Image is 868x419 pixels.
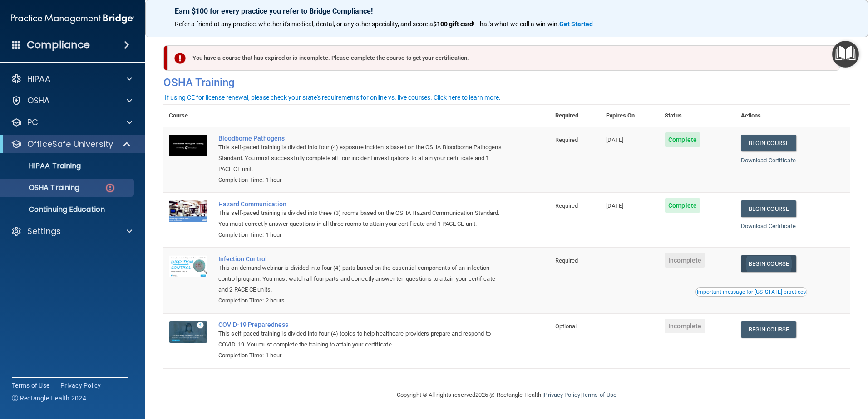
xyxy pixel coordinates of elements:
[741,321,796,338] a: Begin Course
[218,175,504,185] div: Completion Time: 1 hour
[559,20,593,28] strong: Get Started
[218,255,504,263] a: Infection Control
[11,117,132,128] a: PCI
[659,105,735,127] th: Status
[665,319,705,333] span: Incomplete
[60,381,101,390] a: Privacy Policy
[175,7,838,15] p: Earn $100 for every practice you refer to Bridge Compliance!
[218,321,504,328] a: COVID-19 Preparedness
[555,202,578,209] span: Required
[218,208,504,229] div: This self-paced training is divided into three (3) rooms based on the OSHA Hazard Communication S...
[218,142,504,175] div: This self-paced training is divided into four (4) exposure incidents based on the OSHA Bloodborne...
[11,226,132,237] a: Settings
[165,94,501,101] div: If using CE for license renewal, please check your state's requirements for online vs. live cours...
[741,200,796,217] a: Begin Course
[665,253,705,268] span: Incomplete
[559,20,594,28] a: Get Started
[665,198,700,213] span: Complete
[582,391,616,398] a: Terms of Use
[12,394,86,403] span: Ⓒ Rectangle Health 2024
[218,328,504,350] div: This self-paced training is divided into four (4) topics to help healthcare providers prepare and...
[27,95,50,106] p: OSHA
[27,39,90,51] h4: Compliance
[341,380,672,409] div: Copyright © All rights reserved 2025 @ Rectangle Health | |
[555,257,578,264] span: Required
[832,41,859,68] button: Open Resource Center
[555,323,577,330] span: Optional
[741,157,796,164] a: Download Certificate
[550,105,601,127] th: Required
[218,263,504,295] div: This on-demand webinar is divided into four (4) parts based on the essential components of an inf...
[218,229,504,240] div: Completion Time: 1 hour
[601,105,659,127] th: Expires On
[6,205,130,214] p: Continuing Education
[167,45,840,71] div: You have a course that has expired or is incomplete. Please complete the course to get your certi...
[27,117,40,128] p: PCI
[697,289,806,295] div: Important message for [US_STATE] practices
[433,20,473,28] strong: $100 gift card
[11,73,132,84] a: HIPAA
[741,223,796,229] a: Download Certificate
[175,20,433,28] span: Refer a friend at any practice, whether it's medical, dental, or any other speciality, and score a
[606,136,623,143] span: [DATE]
[665,132,700,147] span: Complete
[544,391,580,398] a: Privacy Policy
[606,202,623,209] span: [DATE]
[12,381,49,390] a: Terms of Use
[741,135,796,151] a: Begin Course
[555,136,578,143] span: Required
[163,76,850,89] h4: OSHA Training
[11,139,132,150] a: OfficeSafe University
[174,53,186,64] img: exclamation-circle-solid-danger.72ef9ffc.png
[11,95,132,106] a: OSHA
[27,226,61,237] p: Settings
[104,182,116,194] img: danger-circle.6113f641.png
[218,295,504,306] div: Completion Time: 2 hours
[27,73,50,84] p: HIPAA
[218,200,504,208] a: Hazard Communication
[163,93,502,102] button: If using CE for license renewal, please check your state's requirements for online vs. live cours...
[11,10,134,28] img: PMB logo
[27,139,113,150] p: OfficeSafe University
[735,105,850,127] th: Actions
[695,287,807,297] button: Read this if you are a dental practitioner in the state of CA
[218,350,504,361] div: Completion Time: 1 hour
[473,20,559,28] span: ! That's what we call a win-win.
[6,161,81,171] p: HIPAA Training
[6,183,79,192] p: OSHA Training
[218,135,504,142] a: Bloodborne Pathogens
[163,105,213,127] th: Course
[741,255,796,272] a: Begin Course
